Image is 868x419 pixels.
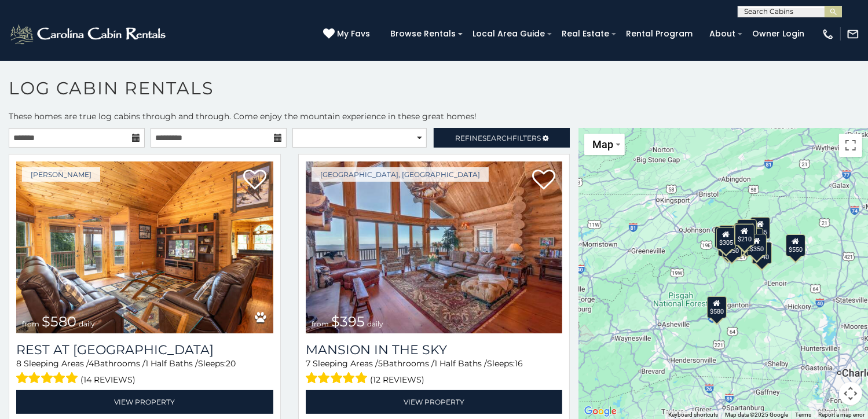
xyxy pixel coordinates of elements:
[323,28,373,41] a: My Favs
[786,234,805,256] div: $550
[581,404,620,419] a: Open this area in Google Maps (opens a new window)
[22,167,100,182] a: [PERSON_NAME]
[723,235,742,257] div: $350
[746,25,810,43] a: Owner Login
[795,411,811,418] a: Terms (opens in new tab)
[16,161,273,333] img: Rest at Mountain Crest
[306,358,563,387] div: Sleeping Areas / Bathrooms / Sleeps:
[532,168,555,193] a: Add to favorites
[752,241,772,263] div: $240
[16,358,273,387] div: Sleeping Areas / Bathrooms / Sleeps:
[847,28,859,41] img: mail-regular-white.png
[737,219,757,241] div: $320
[668,411,718,419] button: Keyboard shortcuts
[434,128,570,148] a: RefineSearchFilters
[704,25,741,43] a: About
[81,372,136,387] span: (14 reviews)
[16,390,273,414] a: View Property
[719,225,739,247] div: $395
[735,224,755,246] div: $210
[306,161,563,333] img: Mansion In The Sky
[9,23,169,46] img: White-1-2.png
[337,28,370,40] span: My Favs
[370,372,424,387] span: (12 reviews)
[818,411,865,418] a: Report a map error
[584,134,625,155] button: Change map style
[515,358,523,369] span: 16
[715,226,735,248] div: $295
[734,222,754,244] div: $360
[434,358,487,369] span: 1 Half Baths /
[22,319,39,328] span: from
[306,161,563,333] a: Mansion In The Sky from $395 daily
[306,390,563,414] a: View Property
[556,25,615,43] a: Real Estate
[839,134,862,157] button: Toggle fullscreen view
[42,313,76,330] span: $580
[384,25,462,43] a: Browse Rentals
[455,134,541,142] span: Refine Filters
[822,28,834,41] img: phone-regular-white.png
[16,358,21,369] span: 8
[707,296,727,318] div: $580
[312,319,329,328] span: from
[331,313,365,330] span: $395
[79,319,95,328] span: daily
[89,358,94,369] span: 4
[716,227,736,249] div: $305
[592,138,613,150] span: Map
[620,25,698,43] a: Rental Program
[747,233,767,255] div: $350
[750,216,770,238] div: $235
[378,358,383,369] span: 5
[145,358,198,369] span: 1 Half Baths /
[467,25,551,43] a: Local Area Guide
[306,358,310,369] span: 7
[581,404,620,419] img: Google
[16,342,273,358] a: Rest at [GEOGRAPHIC_DATA]
[367,319,383,328] span: daily
[839,382,862,405] button: Map camera controls
[306,342,563,358] a: Mansion In The Sky
[243,168,266,193] a: Add to favorites
[16,342,273,358] h3: Rest at Mountain Crest
[725,411,788,418] span: Map data ©2025 Google
[226,358,236,369] span: 20
[16,161,273,333] a: Rest at Mountain Crest from $580 daily
[312,167,489,182] a: [GEOGRAPHIC_DATA], [GEOGRAPHIC_DATA]
[482,134,512,142] span: Search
